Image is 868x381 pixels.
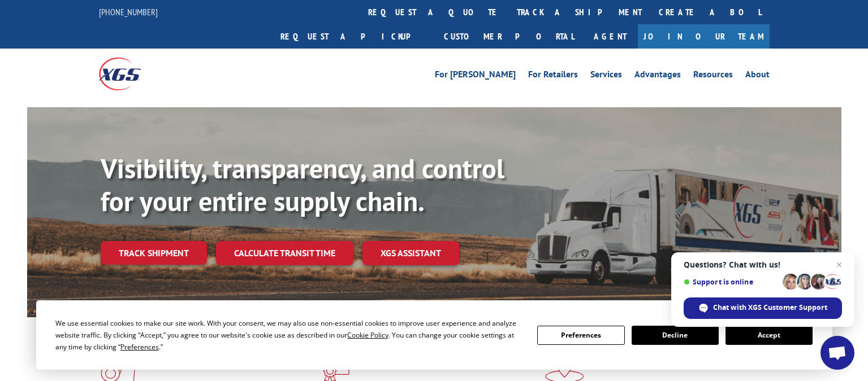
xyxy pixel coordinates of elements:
span: Support is online [684,278,779,286]
a: Customer Portal [435,24,582,49]
div: Cookie Consent Prompt [36,300,832,370]
button: Preferences [537,326,624,345]
a: Join Our Team [638,24,770,49]
a: Advantages [634,70,681,82]
button: Decline [632,326,719,345]
a: Services [590,70,622,82]
span: Chat with XGS Customer Support [684,297,842,319]
a: Open chat [821,336,854,370]
div: We use essential cookies to make our site work. With your consent, we may also use non-essential ... [55,317,524,353]
a: For Retailers [528,70,578,82]
a: XGS ASSISTANT [362,241,459,265]
a: Request a pickup [272,24,435,49]
a: Track shipment [101,241,207,265]
a: For [PERSON_NAME] [435,70,516,82]
b: Visibility, transparency, and control for your entire supply chain. [101,151,504,218]
span: Preferences [120,342,159,352]
a: About [745,70,770,82]
span: Chat with XGS Customer Support [713,303,827,313]
a: Calculate transit time [216,241,353,265]
a: [PHONE_NUMBER] [99,6,158,17]
span: Questions? Chat with us! [684,260,842,269]
a: Resources [693,70,733,82]
a: Agent [582,24,638,49]
span: Cookie Policy [347,330,388,340]
button: Accept [726,326,813,345]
